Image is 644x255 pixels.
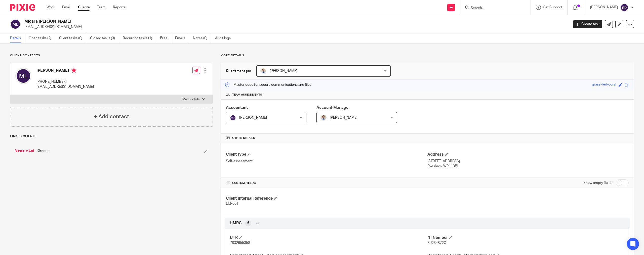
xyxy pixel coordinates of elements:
span: LUP001 [226,202,238,205]
p: [EMAIL_ADDRESS][DOMAIN_NAME] [36,84,94,89]
h4: [PERSON_NAME] [36,68,94,74]
span: Other details [232,136,255,140]
h4: UTR [230,235,427,240]
a: Vetserv Ltd [15,148,34,153]
a: Open tasks (2) [29,33,55,43]
a: Details [10,33,25,43]
h4: NI Number [427,235,625,240]
img: Pixie [10,4,35,11]
img: svg%3E [15,68,31,84]
span: 7832655358 [230,241,250,245]
div: grass-fed-coral [592,82,616,88]
a: Client tasks (0) [59,33,86,43]
h4: + Add contact [94,113,129,120]
span: Director [37,148,50,153]
p: Self-assessment [226,159,427,164]
a: Audit logs [215,33,234,43]
p: More details [183,97,199,101]
p: More details [221,54,634,58]
img: 1693835698283.jfif [320,115,327,121]
p: Evesham, WR113FL [427,164,629,169]
span: [PERSON_NAME] [270,69,297,73]
h3: Client manager [226,68,251,73]
a: Emails [175,33,189,43]
span: Get Support [543,6,562,9]
h4: Client Internal Reference [226,196,427,201]
a: Recurring tasks (1) [123,33,156,43]
h2: Mioara [PERSON_NAME] [24,19,457,24]
h4: Address [427,152,629,157]
span: [PERSON_NAME] [239,116,267,119]
p: Linked clients [10,134,213,138]
a: Create task [573,20,602,28]
p: Client contacts [10,54,213,58]
img: svg%3E [10,19,21,29]
span: 6 [247,221,249,226]
img: 1693835698283.jfif [260,68,266,74]
label: Show empty fields [583,180,612,185]
p: Master code for secure communications and files [225,82,311,87]
a: Work [47,5,55,10]
span: SJ234872C [427,241,446,245]
h4: Client type [226,152,427,157]
a: Reports [113,5,126,10]
a: Team [97,5,105,10]
p: [EMAIL_ADDRESS][DOMAIN_NAME] [24,24,566,29]
span: Account Manager [316,106,350,110]
span: Accountant [226,106,248,110]
a: Files [160,33,171,43]
i: Primary [71,68,76,73]
p: [STREET_ADDRESS] [427,159,629,164]
a: Notes (0) [193,33,211,43]
a: Clients [78,5,90,10]
input: Search [470,6,515,11]
img: svg%3E [230,115,236,121]
h4: CUSTOM FIELDS [226,181,427,185]
p: [PERSON_NAME] [590,5,618,10]
span: [PERSON_NAME] [330,116,357,119]
img: svg%3E [620,4,628,12]
a: Closed tasks (3) [90,33,119,43]
p: [PHONE_NUMBER] [36,79,94,84]
a: Email [62,5,70,10]
span: Team assignments [232,93,262,97]
span: HMRC [230,221,242,226]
